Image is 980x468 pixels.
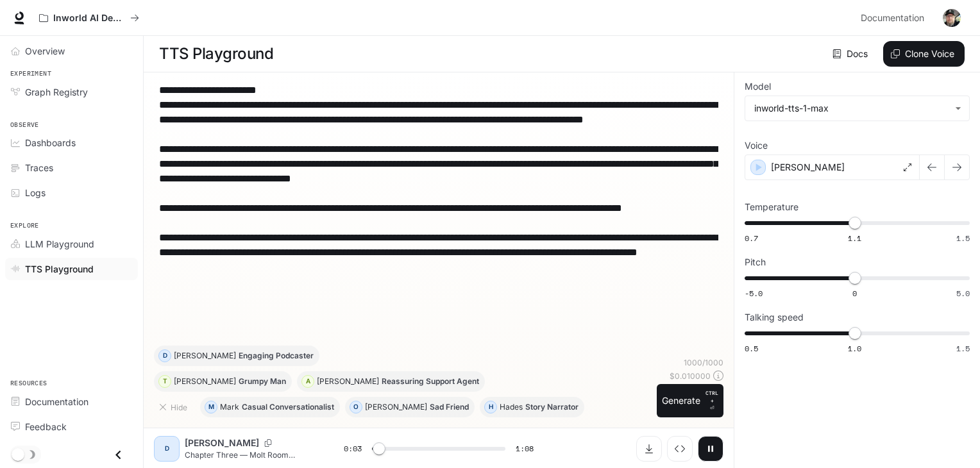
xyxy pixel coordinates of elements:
[745,141,768,150] p: Voice
[185,437,259,449] p: [PERSON_NAME]
[5,40,138,62] a: Overview
[159,371,171,392] div: T
[259,439,277,447] button: Copy Voice ID
[516,442,534,455] span: 1:08
[883,41,965,67] button: Clone Voice
[5,81,138,103] a: Graph Registry
[154,346,319,366] button: D[PERSON_NAME]Engaging Podcaster
[5,181,138,204] a: Logs
[297,371,485,392] button: A[PERSON_NAME]Reassuring Support Agent
[525,403,579,411] p: Story Narrator
[745,203,798,212] p: Temperature
[154,371,292,392] button: T[PERSON_NAME]Grumpy Man
[159,41,273,67] h1: TTS Playground
[745,343,758,354] span: 0.5
[185,449,313,460] p: Chapter Three — Molt Room [PERSON_NAME] found the cold room in the admin basement by following th...
[657,384,723,417] button: GenerateCTRL +⏎
[745,258,766,267] p: Pitch
[33,5,145,31] button: All workspaces
[242,403,334,411] p: Casual Conversationalist
[350,397,362,417] div: O
[156,439,177,459] div: D
[25,262,94,276] span: TTS Playground
[205,397,217,417] div: M
[430,403,469,411] p: Sad Friend
[485,397,496,417] div: H
[861,10,924,26] span: Documentation
[745,233,758,244] span: 0.7
[25,85,88,99] span: Graph Registry
[745,313,804,322] p: Talking speed
[956,288,970,299] span: 5.0
[25,186,46,199] span: Logs
[239,352,314,360] p: Engaging Podcaster
[5,131,138,154] a: Dashboards
[745,96,969,121] div: inworld-tts-1-max
[771,161,845,174] p: [PERSON_NAME]
[670,371,711,381] p: $ 0.010000
[25,161,53,174] span: Traces
[5,390,138,413] a: Documentation
[25,420,67,433] span: Feedback
[667,436,693,462] button: Inspect
[705,389,718,405] p: CTRL +
[220,403,239,411] p: Mark
[480,397,584,417] button: HHadesStory Narrator
[25,44,65,58] span: Overview
[382,378,479,385] p: Reassuring Support Agent
[200,397,340,417] button: MMarkCasual Conversationalist
[317,378,379,385] p: [PERSON_NAME]
[53,13,125,24] p: Inworld AI Demos
[5,233,138,255] a: LLM Playground
[636,436,662,462] button: Download audio
[159,346,171,366] div: D
[848,343,861,354] span: 1.0
[745,82,771,91] p: Model
[174,378,236,385] p: [PERSON_NAME]
[956,233,970,244] span: 1.5
[684,357,723,368] p: 1000 / 1000
[705,389,718,412] p: ⏎
[302,371,314,392] div: A
[5,415,138,438] a: Feedback
[943,9,961,27] img: User avatar
[345,397,475,417] button: O[PERSON_NAME]Sad Friend
[154,397,195,417] button: Hide
[500,403,523,411] p: Hades
[344,442,362,455] span: 0:03
[104,442,133,468] button: Close drawer
[25,136,76,149] span: Dashboards
[745,288,763,299] span: -5.0
[12,447,24,461] span: Dark mode toggle
[754,102,949,115] div: inworld-tts-1-max
[848,233,861,244] span: 1.1
[239,378,286,385] p: Grumpy Man
[5,258,138,280] a: TTS Playground
[25,395,89,408] span: Documentation
[856,5,934,31] a: Documentation
[365,403,427,411] p: [PERSON_NAME]
[852,288,857,299] span: 0
[956,343,970,354] span: 1.5
[939,5,965,31] button: User avatar
[25,237,94,251] span: LLM Playground
[830,41,873,67] a: Docs
[174,352,236,360] p: [PERSON_NAME]
[5,156,138,179] a: Traces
